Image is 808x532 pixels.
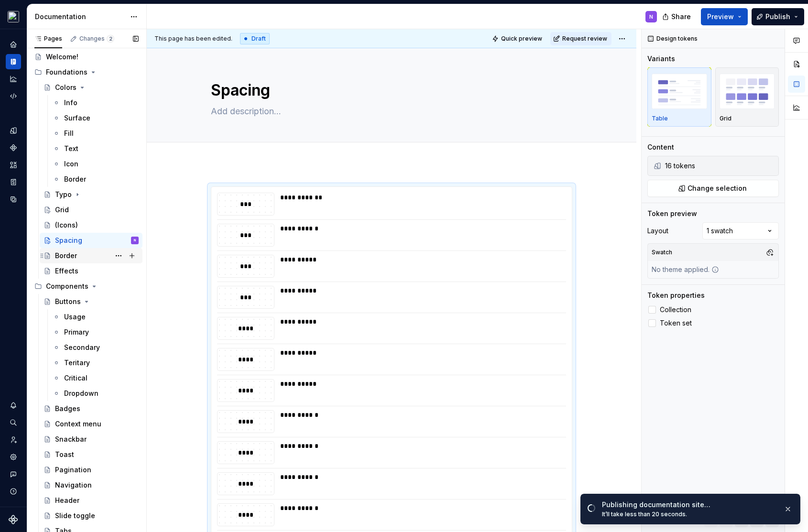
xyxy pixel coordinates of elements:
div: Border [64,174,86,184]
div: Context menu [55,419,101,429]
div: Components [31,279,142,294]
a: SpacingN [40,233,142,248]
div: Components [46,282,88,291]
a: Components [6,140,21,155]
div: Badges [55,404,80,413]
a: Toast [40,447,142,462]
a: Invite team [6,432,21,447]
div: Changes [79,35,114,43]
a: Snackbar [40,432,142,447]
a: Pagination [40,462,142,478]
a: Buttons [40,294,142,309]
a: Context menu [40,416,142,432]
div: Snackbar [55,434,87,444]
span: Preview [707,12,734,22]
div: Swatch [650,246,674,259]
div: Buttons [55,297,81,306]
div: Publishing documentation site… [602,500,776,510]
span: Collection [660,306,691,314]
a: (Icons) [40,217,142,233]
a: Documentation [6,54,21,69]
button: Change selection [647,180,779,197]
button: Search ⌘K [6,415,21,430]
span: This page has been edited. [154,35,232,43]
a: Navigation [40,478,142,493]
button: Notifications [6,398,21,413]
a: Supernova Logo [9,515,18,524]
div: 16 tokens [665,161,776,171]
div: Code automation [6,88,21,104]
a: Surface [49,110,142,126]
div: Dropdown [64,389,98,398]
span: 2 [107,35,114,43]
div: Slide toggle [55,511,95,521]
div: Grid [55,205,69,215]
a: Effects [40,263,142,279]
a: Colors [40,80,142,95]
a: Critical [49,370,142,386]
textarea: Spacing [209,79,570,102]
div: Variants [647,54,675,64]
a: Home [6,37,21,52]
a: Settings [6,449,21,465]
a: Teritary [49,355,142,370]
div: Token preview [647,209,697,218]
div: Icon [64,159,78,169]
span: Share [671,12,691,22]
a: Dropdown [49,386,142,401]
a: Border [40,248,142,263]
div: No theme applied. [648,261,723,278]
div: Typo [55,190,72,199]
button: Request review [550,32,611,45]
a: Secondary [49,340,142,355]
div: Header [55,496,79,505]
button: placeholderTable [647,67,711,127]
button: Share [657,8,697,25]
a: Info [49,95,142,110]
div: Design tokens [6,123,21,138]
div: Text [64,144,78,153]
a: Welcome! [31,49,142,65]
div: Usage [64,312,86,322]
div: Foundations [31,65,142,80]
div: Effects [55,266,78,276]
img: placeholder [720,74,775,109]
div: Border [55,251,77,261]
span: Request review [562,35,607,43]
span: Token set [660,319,692,327]
span: Change selection [688,184,747,193]
button: Contact support [6,467,21,482]
button: Preview [701,8,748,25]
a: Assets [6,157,21,173]
div: Teritary [64,358,90,368]
div: Token properties [647,291,705,300]
div: Critical [64,373,87,383]
div: Content [647,142,674,152]
p: Table [652,115,668,122]
div: Spacing [55,236,82,245]
div: Documentation [35,12,125,22]
a: Badges [40,401,142,416]
a: Fill [49,126,142,141]
div: Fill [64,129,74,138]
a: Storybook stories [6,174,21,190]
div: (Icons) [55,220,78,230]
div: Navigation [55,480,92,490]
a: Usage [49,309,142,325]
div: Pagination [55,465,91,475]
a: Grid [40,202,142,217]
button: Publish [752,8,804,25]
div: Analytics [6,71,21,87]
div: Foundations [46,67,87,77]
p: Grid [720,115,732,122]
a: Header [40,493,142,508]
span: Quick preview [501,35,542,43]
div: N [134,236,136,245]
